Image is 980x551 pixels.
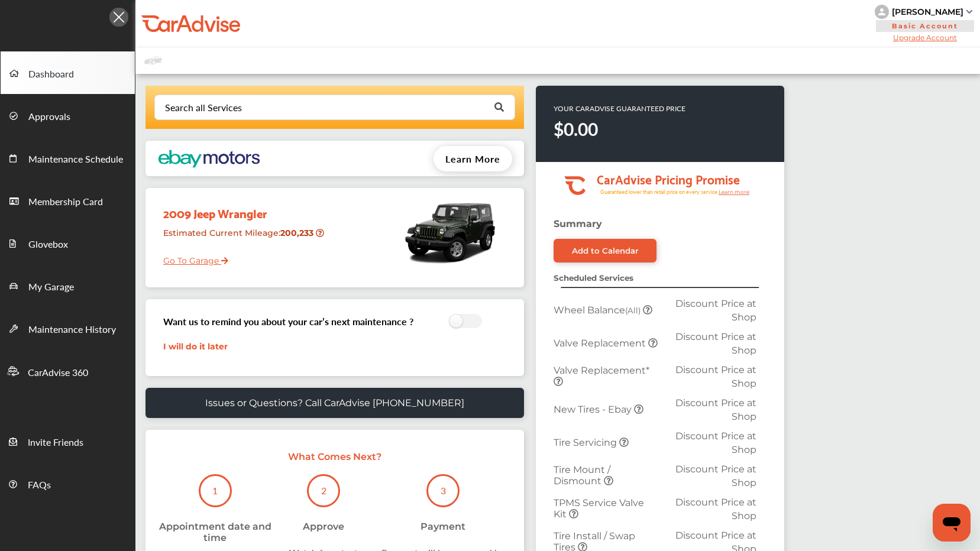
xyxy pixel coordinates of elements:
[28,478,51,493] span: FAQs
[154,247,228,269] a: Go To Garage
[554,404,634,415] span: New Tires - Ebay
[675,464,756,488] span: Discount Price at Shop
[1,222,135,264] a: Glovebox
[441,484,446,497] p: 3
[421,521,465,532] div: Payment
[554,338,648,349] span: Valve Replacement
[28,280,74,295] span: My Garage
[1,264,135,307] a: My Garage
[445,152,500,166] span: Learn More
[144,53,162,68] img: placeholder_car.fcab19be.svg
[875,33,975,42] span: Upgrade Account
[28,322,116,338] span: Maintenance History
[554,103,685,114] p: YOUR CARADVISE GUARANTEED PRICE
[303,521,344,532] div: Approve
[165,103,242,112] div: Search all Services
[1,94,135,137] a: Approvals
[28,67,74,82] span: Dashboard
[1,307,135,349] a: Maintenance History
[719,189,750,195] tspan: Learn more
[966,10,972,14] img: sCxJUJ+qAmfqhQGDUl18vwLg4ZYJ6CxN7XmbOMBAAAAAElFTkSuQmCC
[554,365,649,376] span: Valve Replacement*
[892,7,963,17] div: [PERSON_NAME]
[554,116,598,141] strong: $0.00
[109,8,128,27] img: Icon.5fd9dcc7.svg
[572,246,639,255] div: Add to Calendar
[154,223,328,253] div: Estimated Current Mileage :
[597,168,740,189] tspan: CarAdvise Pricing Promise
[554,239,656,262] a: Add to Calendar
[28,152,123,167] span: Maintenance Schedule
[675,364,756,389] span: Discount Price at Shop
[28,365,88,381] span: CarAdvise 360
[28,435,83,450] span: Invite Friends
[1,179,135,222] a: Membership Card
[1,51,135,94] a: Dashboard
[157,521,273,543] div: Appointment date and time
[163,341,228,352] a: I will do it later
[675,430,756,455] span: Discount Price at Shop
[554,497,644,520] span: TPMS Service Valve Kit
[205,397,464,409] p: Issues or Questions? Call CarAdvise [PHONE_NUMBER]
[625,306,641,315] small: (All)
[600,188,719,196] tspan: Guaranteed lower than retail price on every service.
[400,194,500,271] img: mobile_5911_st0640_046.jpg
[154,194,328,223] div: 2009 Jeep Wrangler
[675,497,756,521] span: Discount Price at Shop
[554,464,610,487] span: Tire Mount / Dismount
[28,195,103,210] span: Membership Card
[1,137,135,179] a: Maintenance Schedule
[212,484,218,497] p: 1
[163,315,413,328] h3: Want us to remind you about your car’s next maintenance ?
[28,109,70,125] span: Approvals
[554,304,643,316] span: Wheel Balance
[675,331,756,356] span: Discount Price at Shop
[280,228,316,238] strong: 200,233
[675,397,756,422] span: Discount Price at Shop
[157,451,512,462] p: What Comes Next?
[554,273,633,283] strong: Scheduled Services
[145,388,524,418] a: Issues or Questions? Call CarAdvise [PHONE_NUMBER]
[554,437,619,448] span: Tire Servicing
[321,484,326,497] p: 2
[554,218,602,229] strong: Summary
[875,5,889,19] img: knH8PDtVvWoAbQRylUukY18CTiRevjo20fAtgn5MLBQj4uumYvk2MzTtcAIzfGAtb1XOLVMAvhLuqoNAbL4reqehy0jehNKdM...
[876,20,974,32] span: Basic Account
[675,298,756,323] span: Discount Price at Shop
[28,237,68,252] span: Glovebox
[933,504,971,542] iframe: Button to launch messaging window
